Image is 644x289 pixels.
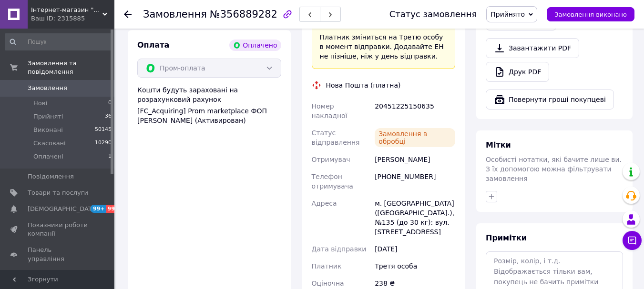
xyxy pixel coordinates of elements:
[33,112,63,121] span: Прийняті
[486,90,614,110] button: Повернути гроші покупцеві
[486,62,549,82] a: Друк PDF
[33,139,66,148] span: Скасовані
[312,199,337,207] span: Адреса
[124,10,132,19] div: Повернутися назад
[320,32,448,61] div: Платник зміниться на Третю особу в момент відправки. Додавайте ЕН не пізніше, ніж у день відправки.
[491,10,525,18] span: Прийнято
[28,246,88,263] span: Панель управління
[33,126,63,134] span: Виконані
[28,205,98,213] span: [DEMOGRAPHIC_DATA]
[137,106,281,125] div: [FC_Acquiring] Prom marketplace ФОП [PERSON_NAME] (Активирован)
[375,128,455,147] div: Замовлення в обробці
[210,9,277,20] span: №356889282
[106,205,122,213] span: 99+
[554,11,627,18] span: Замовлення виконано
[486,156,622,182] span: Особисті нотатки, які бачите лише ви. З їх допомогою можна фільтрувати замовлення
[312,173,353,190] span: Телефон отримувача
[95,139,112,148] span: 10290
[105,112,112,121] span: 36
[33,99,47,108] span: Нові
[5,33,112,50] input: Пошук
[31,6,102,14] span: Інтернет-магазин "ВСТ-ШОП"
[389,10,477,19] div: Статус замовлення
[312,102,348,120] span: Номер накладної
[31,14,114,23] div: Ваш ID: 2315885
[143,9,207,20] span: Замовлення
[312,262,342,270] span: Платник
[312,129,360,146] span: Статус відправлення
[373,151,457,168] div: [PERSON_NAME]
[28,172,74,181] span: Повідомлення
[312,156,350,163] span: Отримувач
[486,140,511,149] span: Мітки
[373,240,457,258] div: [DATE]
[33,152,63,161] span: Оплачені
[95,126,112,134] span: 50145
[108,99,112,108] span: 0
[137,40,169,50] span: Оплата
[312,245,367,253] span: Дата відправки
[373,258,457,275] div: Третя особа
[229,40,281,51] div: Оплачено
[373,98,457,124] div: 20451225150635
[373,195,457,240] div: м. [GEOGRAPHIC_DATA] ([GEOGRAPHIC_DATA].), №135 (до 30 кг): вул. [STREET_ADDRESS]
[373,168,457,195] div: [PHONE_NUMBER]
[91,205,106,213] span: 99+
[547,7,634,21] button: Замовлення виконано
[137,85,281,125] div: Кошти будуть зараховані на розрахунковий рахунок
[28,59,114,76] span: Замовлення та повідомлення
[486,38,579,58] a: Завантажити PDF
[623,231,642,250] button: Чат з покупцем
[28,189,88,197] span: Товари та послуги
[324,80,403,90] div: Нова Пошта (платна)
[108,152,112,161] span: 1
[486,233,527,242] span: Примітки
[28,84,67,92] span: Замовлення
[28,221,88,238] span: Показники роботи компанії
